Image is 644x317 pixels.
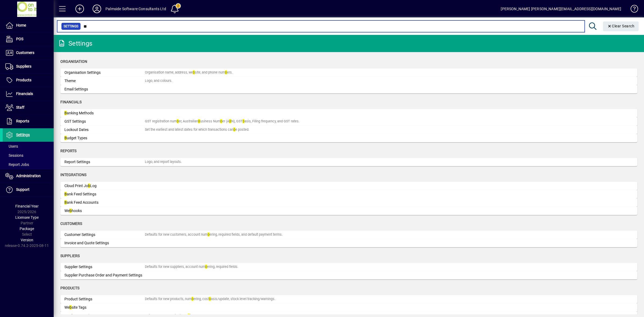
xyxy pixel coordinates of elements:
[16,133,30,137] span: Settings
[64,264,145,270] div: Supplier Settings
[60,158,637,166] a: Report SettingsLogo, and report layouts.
[3,60,54,73] a: Suppliers
[64,208,145,214] div: We hooks
[3,32,54,46] a: POS
[60,190,637,198] a: Bank Feed Settings
[225,70,227,74] em: b
[603,21,639,31] button: Clear
[145,127,249,132] div: Set the earliest and latest dates for which transactions can e posted.
[88,4,105,14] button: Profile
[205,265,207,269] em: b
[145,264,238,269] div: Defaults for new suppliers, account num ering, required fields.
[16,92,33,96] span: Financials
[233,127,235,132] em: b
[21,238,33,242] span: Version
[607,24,635,28] span: Clear Search
[193,70,195,74] em: b
[64,24,78,29] span: Settings
[145,159,182,165] div: Logo, and report layouts.
[145,232,283,237] div: Defaults for new customers, account num ering, required fields, and default payment terms.
[208,232,210,236] em: b
[69,209,72,213] em: b
[64,70,145,75] div: Organisation Settings
[64,296,145,302] div: Product Settings
[15,204,39,208] span: Financial Year
[60,295,637,303] a: Product SettingsDefaults for new products, numbering, costbasis/update, stock level tracking/warn...
[243,119,244,123] em: b
[5,153,23,158] span: Sessions
[60,126,637,134] a: Lockout DatesSet the earliest and latest dates for which transactions canbe posted.
[60,263,637,271] a: Supplier SettingsDefaults for new suppliers, account numbering, required fields.
[60,303,637,312] a: Website Tags
[3,169,54,183] a: Administration
[229,119,231,123] em: B
[69,305,72,309] em: b
[627,1,637,19] a: Knowledge Base
[60,239,637,247] a: Invoice and Quote Settings
[16,174,41,178] span: Administration
[3,101,54,114] a: Staff
[501,5,621,13] div: [PERSON_NAME] [PERSON_NAME][EMAIL_ADDRESS][DOMAIN_NAME]
[60,254,80,258] span: Suppliers
[64,240,145,246] div: Invoice and Quote Settings
[16,78,31,82] span: Products
[64,183,145,189] div: Cloud Print Jo Log
[3,87,54,101] a: Financials
[60,173,86,177] span: Integrations
[3,46,54,60] a: Customers
[145,297,275,302] div: Defaults for new products, num ering, cost asis/update, stock level tracking/warnings.
[64,136,67,140] em: B
[16,119,29,123] span: Reports
[88,184,90,188] em: b
[220,119,222,123] em: b
[145,70,233,75] div: Organisation name, address, we site, and phone num ers.
[16,23,26,27] span: Home
[60,271,637,279] a: Supplier Purchase Order and Payment Settings
[145,119,299,124] div: GST registration num er, Australian usiness Num er (A N), GST asis, Filing frequency, and GST rates.
[60,198,637,207] a: Bank Feed Accounts
[64,110,145,116] div: anking Methods
[5,162,29,167] span: Report Jobs
[3,151,54,160] a: Sessions
[64,119,145,124] div: GST Settings
[64,86,145,92] div: Email Settings
[71,4,88,14] button: Add
[60,286,79,290] span: Products
[192,297,193,301] em: b
[60,68,637,77] a: Organisation SettingsOrganisation name, address, website, and phone numbers.
[3,19,54,32] a: Home
[3,160,54,169] a: Report Jobs
[60,85,637,93] a: Email Settings
[64,78,145,84] div: Theme
[58,39,92,48] div: Settings
[60,59,87,64] span: Organisation
[60,149,76,153] span: Reports
[64,111,67,115] em: B
[60,134,637,142] a: Budget Types
[3,115,54,128] a: Reports
[64,135,145,141] div: udget Types
[60,109,637,117] a: Banking Methods
[60,231,637,239] a: Customer SettingsDefaults for new customers, account numbering, required fields, and default paym...
[16,50,34,55] span: Customers
[64,232,145,238] div: Customer Settings
[177,119,179,123] em: b
[60,100,82,104] span: Financials
[64,200,145,205] div: ank Feed Accounts
[16,105,24,110] span: Staff
[64,159,145,165] div: Report Settings
[64,127,145,133] div: Lockout Dates
[64,305,145,310] div: We site Tags
[16,187,30,192] span: Support
[16,37,23,41] span: POS
[3,142,54,151] a: Users
[20,227,34,231] span: Package
[60,182,637,190] a: Cloud Print JobLog
[5,144,18,148] span: Users
[60,207,637,215] a: Webhooks
[64,191,145,197] div: ank Feed Settings
[60,117,637,126] a: GST SettingsGST registration number, AustralianBusiness Number (ABN), GSTbasis, Filing frequency,...
[209,297,211,301] em: b
[3,183,54,196] a: Support
[145,78,172,83] div: Logo, and colours.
